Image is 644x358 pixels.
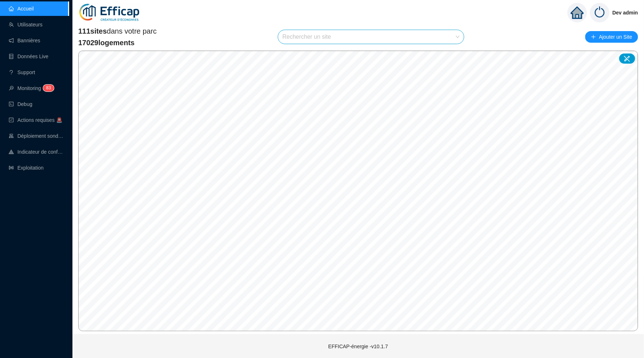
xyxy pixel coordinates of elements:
[9,22,42,27] a: teamUtilisateurs
[590,3,610,22] img: power
[9,6,34,12] a: homeAccueil
[612,1,638,24] span: Dev admin
[9,165,43,171] a: slidersExploitation
[9,149,64,155] a: heat-mapIndicateur de confort
[46,85,49,90] span: 8
[9,101,32,107] a: codeDebug
[591,34,596,39] span: plus
[9,69,35,75] a: questionSupport
[9,85,52,91] a: monitorMonitoring83
[571,6,584,19] span: home
[78,38,157,48] span: 17029 logements
[43,85,54,91] sup: 83
[599,32,632,42] span: Ajouter un Site
[9,38,40,43] a: notificationBannières
[585,31,638,43] button: Ajouter un Site
[9,118,14,123] span: check-square
[78,26,157,36] span: dans votre parc
[9,133,64,139] a: clusterDéploiement sondes
[9,54,49,59] a: databaseDonnées Live
[329,344,388,349] span: EFFICAP-énergie - v10.1.7
[79,51,638,331] canvas: Map
[49,85,51,90] span: 3
[17,117,62,123] span: Actions requises 🚨
[78,27,107,35] span: 111 sites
